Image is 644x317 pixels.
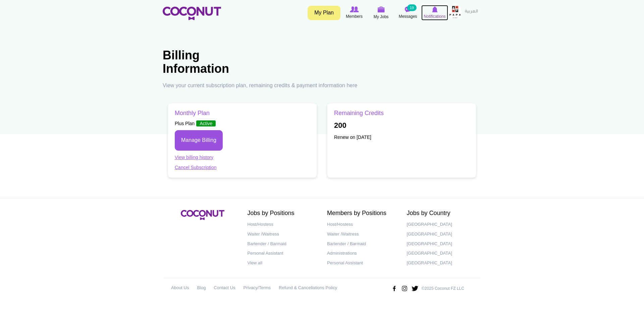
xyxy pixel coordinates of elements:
h2: Members by Positions [327,210,397,217]
small: 19 [407,4,417,11]
h1: Billing Information [163,49,263,75]
a: My Jobs My Jobs [368,5,394,21]
a: My Plan [308,6,340,20]
span: Messages [399,13,417,20]
a: Contact Us [214,283,235,293]
a: Privacy/Terms [244,283,271,293]
a: Messages Messages 19 [394,5,421,20]
p: ©2025 Coconut FZ LLC [422,286,464,292]
span: My Jobs [374,13,389,20]
img: Notifications [432,6,438,12]
img: Messages [405,6,411,12]
b: 200 [334,121,346,129]
a: Personal Assistant [327,258,397,268]
a: Waiter /Waitress [327,229,397,239]
h3: Monthly Plan [175,110,310,117]
span: Notifications [424,13,445,20]
h2: Jobs by Country [407,210,477,217]
a: العربية [462,5,481,18]
img: Home [163,7,221,20]
img: Coconut [181,210,224,220]
p: Plus Plan [175,120,310,127]
a: Host/Hostess [248,220,317,229]
a: Host/Hostess [327,220,397,229]
img: My Jobs [377,6,385,12]
img: Facebook [390,283,398,294]
h2: Jobs by Positions [248,210,317,217]
a: Bartender / Barmaid [248,239,317,249]
a: [GEOGRAPHIC_DATA] [407,239,477,249]
a: [GEOGRAPHIC_DATA] [407,220,477,229]
img: Twitter [411,283,419,294]
h3: Remaining Credits [334,110,469,117]
a: About Us [171,283,189,293]
span: Members [346,13,363,20]
a: View billing history [175,155,213,160]
a: [GEOGRAPHIC_DATA] [407,258,477,268]
a: Waiter /Waitress [248,229,317,239]
a: Notifications Notifications [421,5,448,20]
span: Active [196,120,216,126]
a: [GEOGRAPHIC_DATA] [407,249,477,258]
img: Instagram [401,283,408,294]
p: View your current subscription plan, remaining credits & payment information here [163,82,481,90]
a: View all [248,258,317,268]
a: Blog [197,283,206,293]
a: [GEOGRAPHIC_DATA] [407,229,477,239]
a: Cancel Subscription [175,165,217,170]
a: Personal Assistant [248,249,317,258]
img: Browse Members [350,6,359,12]
a: Browse Members Members [341,5,368,20]
p: Renew on [DATE] [334,134,469,141]
a: Bartender / Barmaid [327,239,397,249]
a: Manage Billing [175,130,223,151]
a: Administrations [327,249,397,258]
a: Refund & Cancellations Policy [279,283,337,293]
